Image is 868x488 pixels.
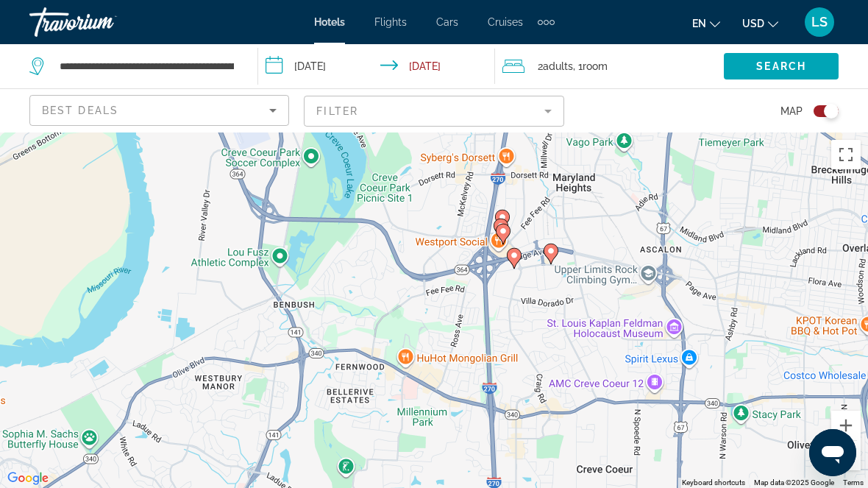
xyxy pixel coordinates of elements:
img: Google [4,469,52,488]
span: 2 [538,56,573,77]
button: Change currency [742,13,778,34]
a: Terms (opens in new tab) [843,478,864,487]
iframe: Button to launch messaging window [809,429,856,476]
span: USD [742,18,764,29]
button: User Menu [800,7,839,38]
span: Adults [543,60,573,72]
span: Best Deals [42,105,118,116]
span: , 1 [573,56,608,77]
a: Cruises [488,16,523,28]
button: Zoom in [831,411,861,440]
button: Change language [692,13,720,34]
button: Toggle fullscreen view [831,140,861,169]
span: en [692,18,706,29]
span: Search [756,60,806,72]
mat-select: Sort by [42,102,277,119]
a: Flights [374,16,407,28]
span: LS [811,15,828,29]
button: Travelers: 2 adults, 0 children [495,44,724,88]
a: Cars [436,16,458,28]
span: Map [780,101,803,121]
button: Keyboard shortcuts [682,478,745,488]
button: Extra navigation items [538,10,555,34]
button: Toggle map [803,105,839,118]
a: Travorium [29,3,177,41]
a: Hotels [314,16,345,28]
button: Search [724,53,839,79]
a: Open this area in Google Maps (opens a new window) [4,469,52,488]
span: Map data ©2025 Google [754,478,834,487]
button: Filter [304,95,563,127]
span: Room [583,60,608,72]
button: Check-in date: Oct 3, 2025 Check-out date: Oct 5, 2025 [258,44,494,88]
